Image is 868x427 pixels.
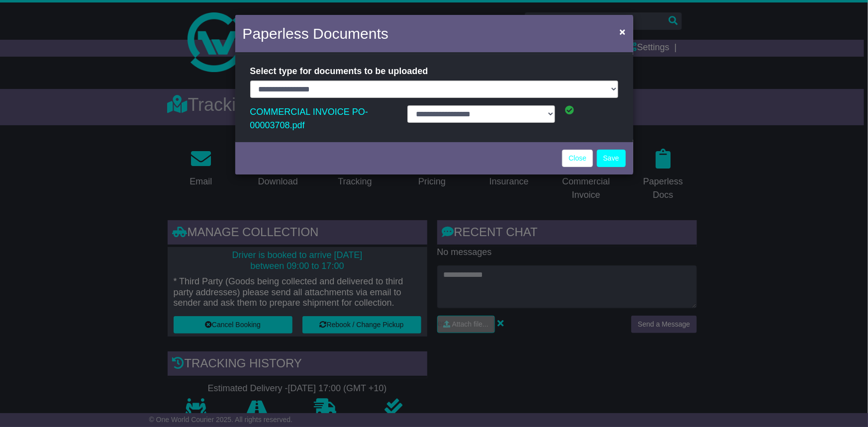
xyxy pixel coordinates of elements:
[562,150,593,167] a: Close
[614,21,630,42] button: Close
[597,150,626,167] button: Save
[250,62,428,81] label: Select type for documents to be uploaded
[250,104,368,133] a: COMMERCIAL INVOICE PO-00003708.pdf
[619,26,625,37] span: ×
[243,22,388,45] h4: Paperless Documents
